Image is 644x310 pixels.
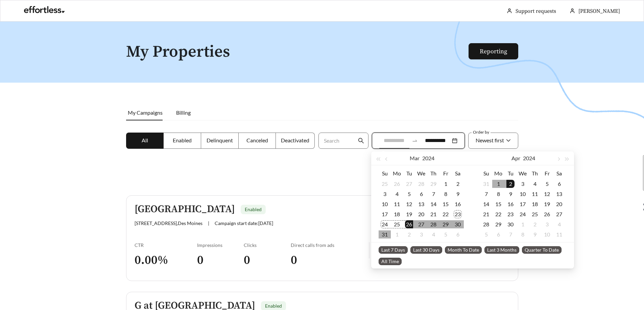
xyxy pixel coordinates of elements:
[405,220,413,228] div: 26
[480,229,492,239] td: 2024-05-05
[412,138,418,144] span: to
[439,179,452,189] td: 2024-03-01
[429,190,437,198] div: 7
[519,200,527,208] div: 17
[291,253,369,268] h3: 0
[381,190,389,198] div: 3
[480,179,492,189] td: 2024-03-31
[543,200,551,208] div: 19
[522,246,562,254] span: Quarter To Date
[531,200,539,208] div: 18
[504,219,517,229] td: 2024-04-30
[381,210,389,218] div: 17
[482,210,490,218] div: 21
[519,180,527,188] div: 3
[391,168,403,179] th: Mo
[439,229,452,239] td: 2024-04-05
[281,137,309,143] span: Deactivated
[439,168,452,179] th: Fr
[506,200,515,208] div: 16
[504,189,517,199] td: 2024-04-09
[403,189,415,199] td: 2024-03-05
[381,180,389,188] div: 25
[410,151,420,165] button: Mar
[379,199,391,209] td: 2024-03-10
[517,209,529,219] td: 2024-04-24
[553,179,565,189] td: 2024-04-06
[492,168,504,179] th: Mo
[207,137,233,143] span: Delinquent
[543,230,551,238] div: 10
[529,168,541,179] th: Th
[393,190,401,198] div: 4
[452,229,464,239] td: 2024-04-06
[519,230,527,238] div: 8
[517,199,529,209] td: 2024-04-17
[492,209,504,219] td: 2024-04-22
[417,180,425,188] div: 28
[531,210,539,218] div: 25
[135,204,235,215] h5: [GEOGRAPHIC_DATA]
[517,168,529,179] th: We
[427,179,439,189] td: 2024-02-29
[442,180,450,188] div: 1
[403,168,415,179] th: Tu
[403,199,415,209] td: 2024-03-12
[452,179,464,189] td: 2024-03-02
[403,229,415,239] td: 2024-04-02
[531,220,539,228] div: 2
[415,229,427,239] td: 2024-04-03
[531,180,539,188] div: 4
[393,210,401,218] div: 18
[427,209,439,219] td: 2024-03-21
[517,189,529,199] td: 2024-04-10
[439,199,452,209] td: 2024-03-15
[517,179,529,189] td: 2024-04-03
[391,209,403,219] td: 2024-03-18
[429,200,437,208] div: 14
[142,137,148,143] span: All
[381,230,389,238] div: 31
[415,199,427,209] td: 2024-03-13
[506,210,515,218] div: 23
[439,219,452,229] td: 2024-03-29
[494,180,502,188] div: 1
[494,190,502,198] div: 8
[427,219,439,229] td: 2024-03-28
[135,220,202,226] span: [STREET_ADDRESS] , Des Moines
[135,242,197,248] div: CTR
[541,189,553,199] td: 2024-04-12
[405,230,413,238] div: 2
[381,200,389,208] div: 10
[555,220,563,228] div: 4
[393,220,401,228] div: 25
[454,210,462,218] div: 23
[504,209,517,219] td: 2024-04-23
[442,200,450,208] div: 15
[531,230,539,238] div: 9
[543,220,551,228] div: 3
[553,189,565,199] td: 2024-04-13
[482,230,490,238] div: 5
[492,189,504,199] td: 2024-04-08
[480,48,507,55] a: Reporting
[452,168,464,179] th: Sa
[519,210,527,218] div: 24
[454,230,462,238] div: 6
[391,179,403,189] td: 2024-02-26
[454,220,462,228] div: 30
[476,137,504,143] span: Newest first
[429,180,437,188] div: 29
[415,219,427,229] td: 2024-03-27
[126,43,469,61] h1: My Properties
[529,219,541,229] td: 2024-05-02
[494,230,502,238] div: 6
[427,168,439,179] th: Th
[529,189,541,199] td: 2024-04-11
[454,200,462,208] div: 16
[504,179,517,189] td: 2024-04-02
[529,229,541,239] td: 2024-05-09
[578,8,620,15] span: [PERSON_NAME]
[291,242,369,248] div: Direct calls from ads
[494,210,502,218] div: 22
